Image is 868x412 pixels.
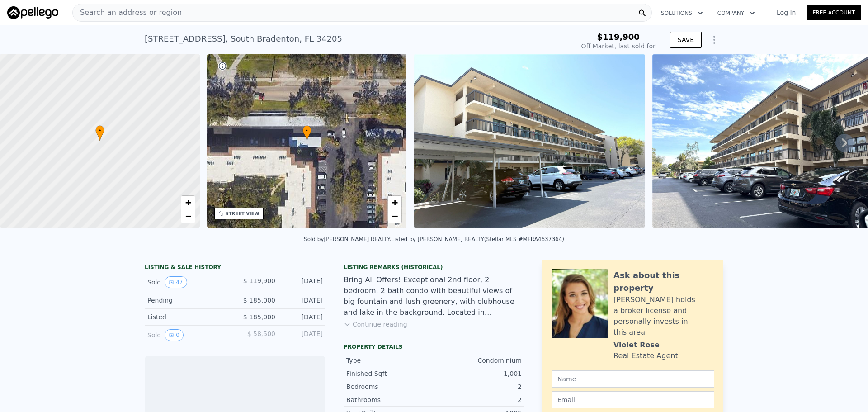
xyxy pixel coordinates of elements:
span: Search an address or region [73,7,182,18]
span: + [185,197,191,208]
div: [STREET_ADDRESS] , South Bradenton , FL 34205 [145,33,342,45]
div: [DATE] [283,313,323,322]
div: Off Market, last sold for [581,42,656,51]
div: Condominium [434,356,522,365]
div: Sold by [PERSON_NAME] REALTY . [304,236,391,242]
span: $ 119,900 [243,277,275,284]
a: Zoom out [181,209,195,223]
div: 2 [434,382,522,391]
span: $119,900 [597,32,640,42]
img: Sale: 146638020 Parcel: 58013358 [414,54,645,228]
button: Continue reading [344,320,407,329]
div: [DATE] [283,329,323,341]
div: Sold [147,276,228,288]
div: • [302,125,311,141]
button: View historical data [165,329,184,341]
a: Zoom out [388,209,401,223]
div: Ask about this property [613,269,714,294]
div: Bedrooms [346,382,434,391]
div: [PERSON_NAME] holds a broker license and personally invests in this area [613,294,714,338]
div: Type [346,356,434,365]
button: Solutions [654,5,710,21]
a: Free Account [807,5,861,20]
div: Sold [147,329,228,341]
span: $ 185,000 [243,313,275,321]
div: Listed [147,313,228,322]
a: Zoom in [388,196,401,209]
div: [DATE] [283,296,323,305]
input: Name [552,370,714,388]
div: Bathrooms [346,395,434,404]
button: Company [710,5,762,21]
div: Violet Rose [613,340,660,350]
span: • [302,127,311,135]
div: LISTING & SALE HISTORY [145,264,325,273]
a: Zoom in [181,196,195,209]
input: Email [552,391,714,408]
div: 1,001 [434,369,522,378]
button: SAVE [670,32,702,48]
img: Pellego [7,6,58,19]
span: − [185,210,191,222]
span: $ 58,500 [247,330,275,337]
div: Real Estate Agent [613,350,678,361]
button: View historical data [165,276,187,288]
span: − [392,210,398,222]
div: [DATE] [283,276,323,288]
div: Listed by [PERSON_NAME] REALTY (Stellar MLS #MFRA4637364) [391,236,564,242]
span: $ 185,000 [243,297,275,304]
div: Property details [344,343,524,350]
div: • [95,125,104,141]
button: Show Options [705,31,723,49]
a: Log In [766,8,807,17]
div: 2 [434,395,522,404]
span: • [95,127,104,135]
div: Finished Sqft [346,369,434,378]
div: Listing Remarks (Historical) [344,264,524,271]
div: Pending [147,296,228,305]
div: Bring All Offers! Exceptional 2nd floor, 2 bedroom, 2 bath condo with beautiful views of big foun... [344,275,524,318]
div: STREET VIEW [226,210,259,217]
span: + [392,197,398,208]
